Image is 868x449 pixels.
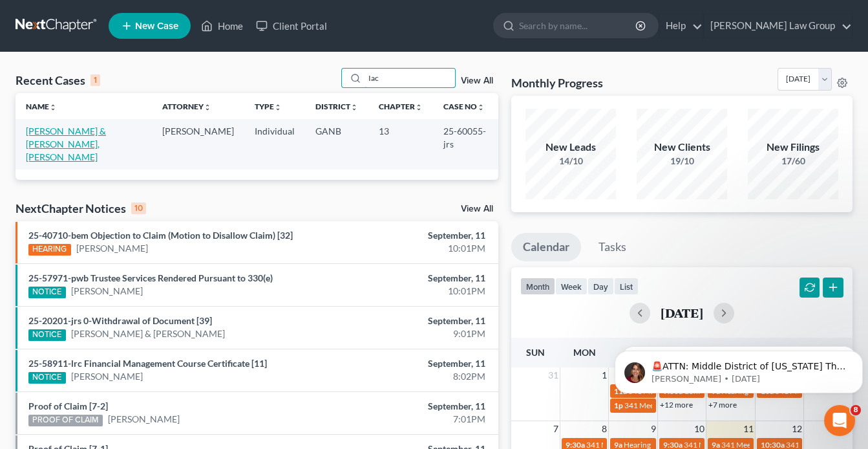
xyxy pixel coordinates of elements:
a: Home [195,14,249,38]
div: September, 11 [342,314,485,327]
a: 25-57971-pwb Trustee Services Rendered Pursuant to 330(e) [28,272,273,283]
iframe: Intercom live chat [824,405,855,436]
div: September, 11 [342,400,485,413]
span: 8 [600,421,608,437]
span: 11 [742,421,755,437]
div: 1 [90,74,100,86]
div: 9:01PM [342,327,485,340]
span: 1 [600,367,608,383]
div: New Leads [525,140,616,155]
a: Calendar [511,233,581,261]
td: Individual [244,119,305,169]
a: 25-20201-jrs 0-Withdrawal of Document [39] [28,315,212,326]
input: Search by name... [519,14,637,38]
div: NextChapter Notices [16,201,146,216]
span: 12 [790,421,803,437]
i: unfold_more [204,104,211,111]
i: unfold_more [350,104,358,111]
td: 25-60055-jrs [433,119,498,169]
i: unfold_more [49,104,57,111]
i: unfold_more [477,104,485,111]
i: unfold_more [274,104,282,111]
h2: [DATE] [661,306,703,320]
a: 25-40710-bem Objection to Claim (Motion to Disallow Claim) [32] [28,230,293,241]
a: Nameunfold_more [26,102,57,111]
a: Proof of Claim [7-2] [28,400,108,411]
a: Chapterunfold_more [379,102,423,111]
div: NOTICE [28,329,66,341]
a: Attorneyunfold_more [162,102,211,111]
a: Client Portal [249,14,333,38]
a: View All [461,204,493,214]
a: Tasks [587,233,638,261]
div: New Clients [637,140,727,155]
a: Case Nounfold_more [443,102,485,111]
div: 14/10 [525,155,616,168]
td: GANB [305,119,368,169]
span: 9 [650,421,657,437]
span: 8 [851,405,861,415]
a: [PERSON_NAME] [71,285,143,298]
a: Help [659,14,703,38]
a: [PERSON_NAME] [71,370,143,383]
a: [PERSON_NAME] Law Group [704,14,852,38]
td: [PERSON_NAME] [152,119,244,169]
a: [PERSON_NAME] [76,242,148,255]
div: September, 11 [342,272,485,285]
div: HEARING [28,244,71,256]
div: New Filings [748,140,838,155]
a: Typeunfold_more [255,102,282,111]
span: 10 [693,421,706,437]
a: Districtunfold_more [315,102,358,111]
iframe: Intercom notifications message [609,323,868,414]
div: September, 11 [342,229,485,242]
div: 10 [131,203,146,214]
button: day [587,278,614,295]
div: 19/10 [637,155,727,168]
div: September, 11 [342,357,485,370]
a: 25-58911-lrc Financial Management Course Certificate [11] [28,358,267,369]
a: View All [461,76,493,85]
i: unfold_more [415,104,423,111]
a: [PERSON_NAME] [108,413,180,426]
span: Mon [573,347,596,358]
a: [PERSON_NAME] & [PERSON_NAME], [PERSON_NAME] [26,126,106,162]
button: list [614,278,639,295]
div: 10:01PM [342,285,485,298]
input: Search by name... [365,69,455,87]
h3: Monthly Progress [511,75,603,91]
div: PROOF OF CLAIM [28,415,103,426]
a: [PERSON_NAME] & [PERSON_NAME] [71,327,225,340]
span: 31 [547,367,560,383]
div: 8:02PM [342,370,485,383]
span: New Case [135,21,178,31]
button: week [555,278,587,295]
div: 17/60 [748,155,838,168]
button: month [520,278,555,295]
div: 10:01PM [342,242,485,255]
td: 13 [368,119,433,169]
span: 7 [552,421,560,437]
div: NOTICE [28,372,66,384]
div: 7:01PM [342,413,485,426]
div: Recent Cases [16,72,100,88]
div: NOTICE [28,287,66,298]
span: Sun [526,347,545,358]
